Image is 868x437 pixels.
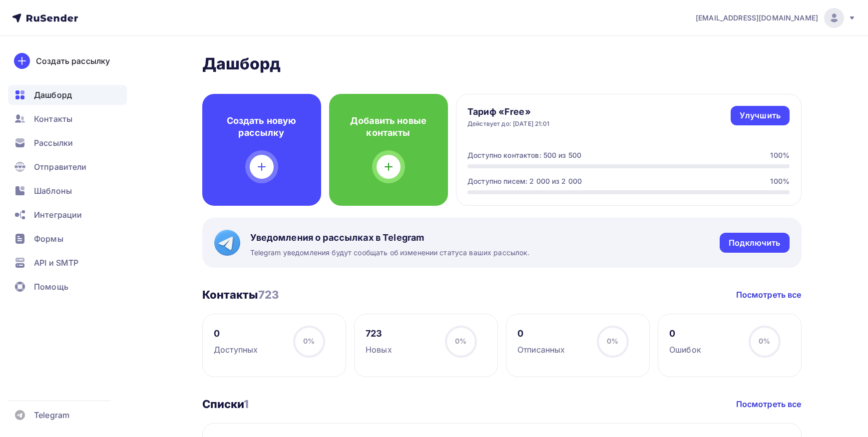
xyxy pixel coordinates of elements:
div: 0 [517,328,565,340]
div: 0 [669,328,701,340]
h4: Тариф «Free» [467,106,550,118]
div: Новых [366,344,392,356]
div: Действует до: [DATE] 21:01 [467,120,550,128]
span: Дашборд [34,89,72,101]
span: Рассылки [34,137,73,149]
h2: Дашборд [202,54,802,74]
a: Контакты [8,109,127,129]
a: Формы [8,229,127,249]
h3: Контакты [202,288,279,302]
div: Создать рассылку [36,55,110,67]
a: Улучшить [731,106,790,125]
div: 723 [366,328,392,340]
div: Отписанных [517,344,565,356]
span: 0% [607,337,618,345]
h3: Списки [202,397,249,411]
a: Посмотреть все [736,289,802,301]
div: 100% [770,176,790,186]
span: Интеграции [34,209,82,221]
span: Шаблоны [34,185,72,197]
div: Доступных [214,344,258,356]
a: Дашборд [8,85,127,105]
span: Telegram уведомления будут сообщать об изменении статуса ваших рассылок. [250,248,530,258]
span: Отправители [34,161,87,173]
div: 0 [214,328,258,340]
div: Доступно писем: 2 000 из 2 000 [467,176,582,186]
a: Рассылки [8,133,127,153]
div: Улучшить [740,110,781,121]
h4: Создать новую рассылку [218,115,305,139]
span: Уведомления о рассылках в Telegram [250,232,530,244]
span: Telegram [34,409,69,421]
span: 723 [258,288,279,301]
a: Посмотреть все [736,398,802,410]
span: 1 [244,398,249,411]
span: 0% [759,337,770,345]
h4: Добавить новые контакты [345,115,432,139]
span: 0% [303,337,315,345]
div: Подключить [729,237,780,249]
span: Помощь [34,281,68,293]
a: Отправители [8,157,127,177]
div: Доступно контактов: 500 из 500 [467,150,581,160]
a: [EMAIL_ADDRESS][DOMAIN_NAME] [696,8,856,28]
a: Шаблоны [8,181,127,201]
span: API и SMTP [34,257,78,269]
span: Контакты [34,113,72,125]
span: 0% [455,337,466,345]
div: 100% [770,150,790,160]
span: [EMAIL_ADDRESS][DOMAIN_NAME] [696,13,818,23]
span: Формы [34,233,63,245]
div: Ошибок [669,344,701,356]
